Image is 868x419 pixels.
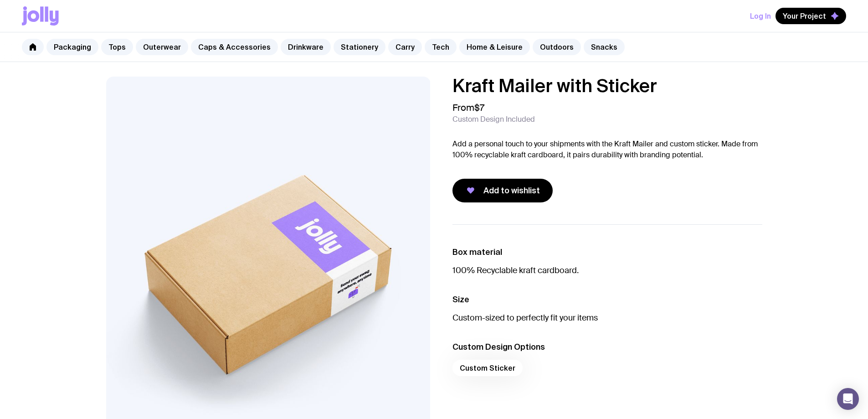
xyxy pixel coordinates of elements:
span: Your Project [783,11,826,21]
button: Your Project [776,8,846,24]
p: Custom-sized to perfectly fit your items [452,312,762,323]
a: Outerwear [136,39,188,55]
div: Open Intercom Messenger [837,388,859,410]
a: Drinkware [281,39,331,55]
span: Custom Design Included [452,115,535,124]
span: From [452,102,484,113]
h1: Kraft Mailer with Sticker [452,77,762,95]
a: Stationery [334,39,385,55]
h3: Box material [452,247,762,258]
a: Packaging [46,39,98,55]
a: Tops [101,39,133,55]
h3: Custom Design Options [452,341,762,352]
a: Caps & Accessories [191,39,278,55]
button: Log In [750,8,771,24]
p: 100% Recyclable kraft cardboard. [452,265,762,276]
a: Snacks [584,39,625,55]
span: Add to wishlist [483,185,540,196]
span: $7 [474,102,484,114]
button: Add to wishlist [452,179,553,202]
a: Home & Leisure [459,39,530,55]
a: Carry [388,39,422,55]
a: Tech [425,39,457,55]
h3: Size [452,294,762,305]
a: Outdoors [533,39,581,55]
p: Add a personal touch to your shipments with the Kraft Mailer and custom sticker. Made from 100% r... [452,139,762,160]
